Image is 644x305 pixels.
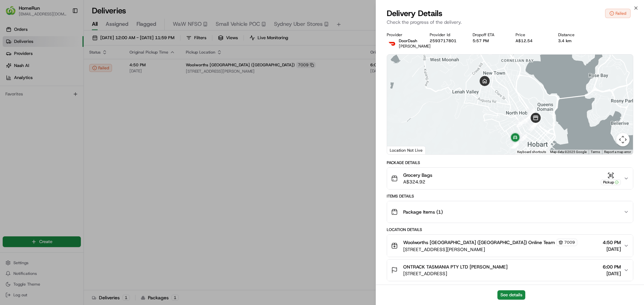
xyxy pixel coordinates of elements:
span: Woolworths [GEOGRAPHIC_DATA] ([GEOGRAPHIC_DATA]) Online Team [403,239,555,246]
button: Pickup [601,172,621,185]
div: 27 [511,141,519,148]
div: A$12.54 [516,38,548,44]
div: Price [516,32,548,37]
a: Terms [591,150,600,154]
button: See details [497,290,525,300]
div: Pickup [601,179,621,185]
button: Grocery BagsA$324.92Pickup [387,168,633,189]
div: Provider Id [430,32,462,37]
span: 7009 [564,240,575,245]
p: Check the progress of the delivery. [387,19,633,25]
div: 19 [527,108,534,116]
button: 2593717801 [430,38,457,44]
div: 5 [529,119,537,127]
div: 13 [531,119,539,127]
button: Package Items (1) [387,201,633,223]
img: doordash_logo_v2.png [387,38,397,49]
div: 17 [528,110,535,117]
a: Open this area in Google Maps (opens a new window) [389,146,411,154]
div: 11 [532,119,539,127]
span: A$324.92 [403,178,432,185]
div: 18 [528,110,535,118]
button: Map camera controls [616,133,630,146]
div: Dropoff ETA [473,32,505,37]
img: Google [389,146,411,154]
button: ONTRACK TASMANIA PTY LTD [PERSON_NAME][STREET_ADDRESS]6:00 PM[DATE] [387,259,633,281]
div: Items Details [387,194,633,199]
div: Location Details [387,227,633,232]
button: Keyboard shortcuts [517,150,546,154]
div: 21 [516,120,524,127]
a: Report a map error [604,150,631,154]
div: Package Details [387,160,633,165]
div: Distance [558,32,590,37]
button: Woolworths [GEOGRAPHIC_DATA] ([GEOGRAPHIC_DATA]) Online Team7009[STREET_ADDRESS][PERSON_NAME]4:50... [387,235,633,257]
div: 14 [528,123,536,131]
span: 4:50 PM [603,239,621,246]
div: 28 [512,141,519,149]
div: 20 [527,111,535,119]
div: 5:57 PM [473,38,505,44]
button: Failed [605,9,631,18]
span: Delivery Details [387,8,442,19]
span: [STREET_ADDRESS] [403,270,507,277]
span: 6:00 PM [603,263,621,270]
div: Provider [387,32,419,37]
div: 12 [532,119,539,127]
span: Map data ©2025 Google [550,150,587,154]
span: [DATE] [603,246,621,252]
div: 3.4 km [558,38,590,44]
span: [DATE] [603,270,621,277]
span: [PERSON_NAME] [399,44,431,49]
span: DoorDash [399,38,417,44]
div: 15 [522,117,529,124]
div: 3 [534,147,541,154]
span: ONTRACK TASMANIA PTY LTD [PERSON_NAME] [403,263,507,270]
span: Package Items ( 1 ) [403,209,443,215]
span: [STREET_ADDRESS][PERSON_NAME] [403,246,577,253]
div: 4 [520,134,527,141]
span: Grocery Bags [403,172,432,178]
div: Location Not Live [387,146,426,154]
